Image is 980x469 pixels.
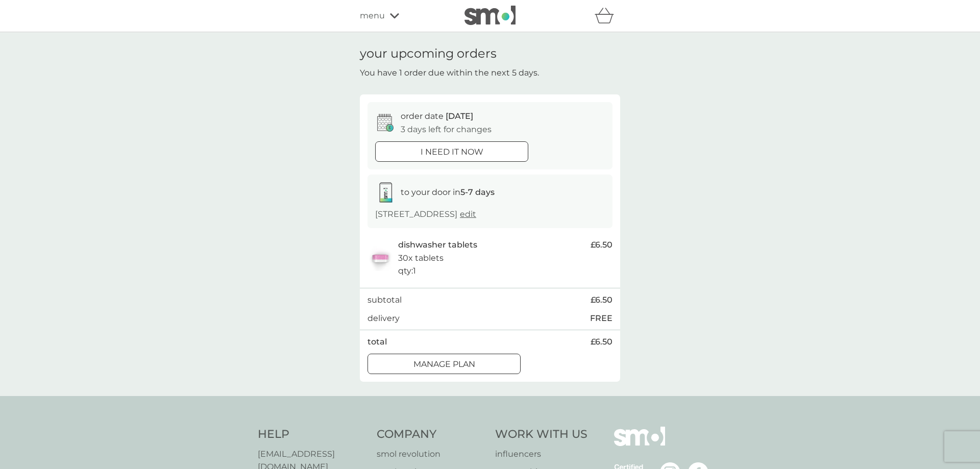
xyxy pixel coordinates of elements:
a: influencers [495,448,587,461]
p: total [367,335,387,349]
span: £6.50 [591,293,612,307]
p: qty : 1 [398,264,416,278]
button: i need it now [375,141,528,162]
p: order date [401,110,473,123]
strong: 5-7 days [460,187,495,197]
h1: your upcoming orders [360,46,497,61]
img: smol [464,6,516,25]
a: smol revolution [377,448,485,461]
img: smol [614,427,665,461]
span: menu [360,9,385,22]
p: dishwasher tablets [398,238,477,252]
span: to your door in [401,187,495,197]
button: Manage plan [367,354,521,374]
p: delivery [367,312,400,325]
h4: Help [258,427,366,442]
a: edit [460,209,476,219]
h4: Company [377,427,485,442]
p: 3 days left for changes [401,123,492,136]
h4: Work With Us [495,427,587,442]
p: Manage plan [413,358,475,371]
p: i need it now [421,145,483,159]
span: £6.50 [591,335,612,349]
p: subtotal [367,293,402,307]
p: You have 1 order due within the next 5 days. [360,66,539,80]
p: [STREET_ADDRESS] [375,208,476,221]
div: basket [595,6,620,26]
span: [DATE] [446,111,473,121]
p: 30x tablets [398,252,444,265]
p: FREE [590,312,612,325]
span: £6.50 [591,238,612,252]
